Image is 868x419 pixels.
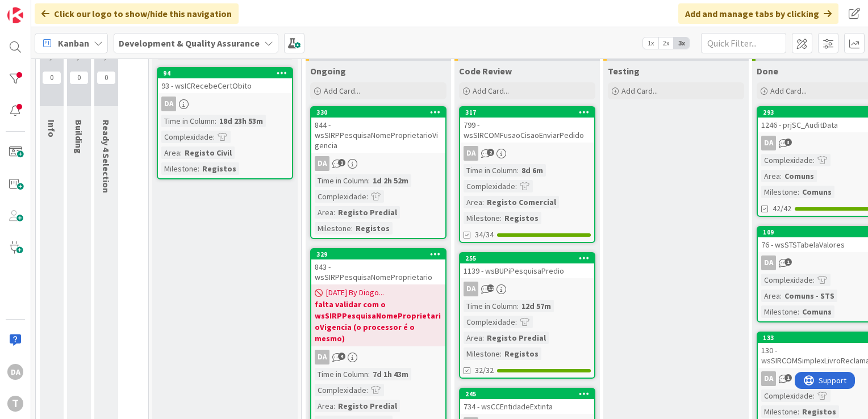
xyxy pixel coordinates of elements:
div: Complexidade [464,316,515,328]
span: : [198,162,199,175]
span: 3 [784,139,792,146]
div: 844 - wsSIRPPesquisaNomeProprietarioVigencia [311,118,445,153]
div: Milestone [464,347,500,360]
span: 4 [338,353,345,360]
div: 317799 - wsSIRCOMFusaoCisaoEnviarPedido [460,107,594,143]
div: DA [460,146,594,161]
div: 330 [311,107,445,118]
div: Complexidade [761,274,813,286]
div: Registo Civil [182,146,235,159]
span: : [213,131,215,143]
span: : [517,164,519,177]
span: Code Review [459,65,512,77]
div: 94 [158,68,292,78]
div: 1139 - wsBUPiPesquisaPredio [460,263,594,278]
span: : [215,115,216,127]
span: : [813,154,815,166]
span: : [780,170,782,182]
div: DA [464,282,478,296]
span: : [515,180,517,192]
span: : [333,400,335,412]
span: : [366,384,368,396]
div: Registo Predial [335,400,400,412]
span: Ongoing [310,65,346,77]
div: Time in Column [464,164,517,177]
div: Registos [502,347,541,360]
span: Testing [608,65,640,77]
div: Registo Predial [335,206,400,219]
a: 317799 - wsSIRCOMFusaoCisaoEnviarPedidoDATime in Column:8d 6mComplexidade:Area:Registo ComercialM... [459,106,595,243]
div: 245 [465,390,594,398]
div: Complexidade [761,389,813,402]
div: Registos [199,162,239,175]
span: : [798,305,799,318]
div: DA [761,136,776,150]
div: DA [315,350,329,364]
span: : [517,300,519,312]
span: : [515,316,517,328]
span: Add Card... [621,86,658,96]
span: : [333,206,335,219]
div: Area [761,290,780,302]
div: 18d 23h 53m [216,115,266,127]
div: T [7,396,23,412]
span: Add Card... [770,86,807,96]
div: DA [460,282,594,296]
span: 1 [784,374,792,382]
div: 94 [163,69,292,77]
span: : [366,190,368,203]
span: Kanban [58,36,89,50]
div: Time in Column [315,174,368,187]
div: Milestone [315,222,351,234]
div: DA [464,146,478,161]
span: 34/34 [475,229,494,241]
span: : [482,332,484,344]
span: Support [24,2,52,15]
div: 329 [311,249,445,259]
div: Comuns - STS [782,290,837,302]
div: 245 [460,389,594,399]
div: Area [161,146,180,159]
div: Milestone [761,186,798,198]
span: : [368,368,370,380]
div: Registo Comercial [484,196,559,208]
span: Building [73,120,85,154]
input: Quick Filter... [701,33,786,53]
span: 3x [674,37,689,49]
span: 1x [643,37,658,49]
div: 2551139 - wsBUPiPesquisaPredio [460,253,594,278]
img: Visit kanbanzone.com [7,7,23,23]
span: : [500,347,502,360]
span: : [798,405,799,418]
div: Add and manage tabs by clicking [678,3,838,24]
div: Milestone [761,305,798,318]
a: 330844 - wsSIRPPesquisaNomeProprietarioVigenciaDATime in Column:1d 2h 52mComplexidade:Area:Regist... [310,106,446,239]
div: Area [761,170,780,182]
div: 330844 - wsSIRPPesquisaNomeProprietarioVigencia [311,107,445,153]
span: : [798,186,799,198]
span: : [482,196,484,208]
span: : [813,389,815,402]
div: DA [761,371,776,386]
div: Registos [799,405,839,418]
div: 329 [316,250,445,258]
div: 317 [465,108,594,116]
a: 2551139 - wsBUPiPesquisaPredioDATime in Column:12d 57mComplexidade:Area:Registo PredialMilestone:... [459,252,595,379]
div: Comuns [799,186,834,198]
div: 255 [465,254,594,262]
span: [DATE] By Diogo... [326,287,384,299]
span: 2 [487,149,494,156]
div: Milestone [761,405,798,418]
div: DA [158,97,292,111]
a: 9493 - wsICRecebeCertObitoDATime in Column:18d 23h 53mComplexidade:Area:Registo CivilMilestone:Re... [157,67,293,179]
div: Complexidade [161,131,213,143]
div: Time in Column [161,115,215,127]
b: Development & Quality Assurance [119,37,260,49]
div: DA [315,156,329,171]
div: 7d 1h 43m [370,368,411,380]
div: Registo Predial [484,332,549,344]
div: 8d 6m [519,164,546,177]
div: Comuns [799,305,834,318]
span: 0 [42,71,61,85]
div: DA [761,255,776,270]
